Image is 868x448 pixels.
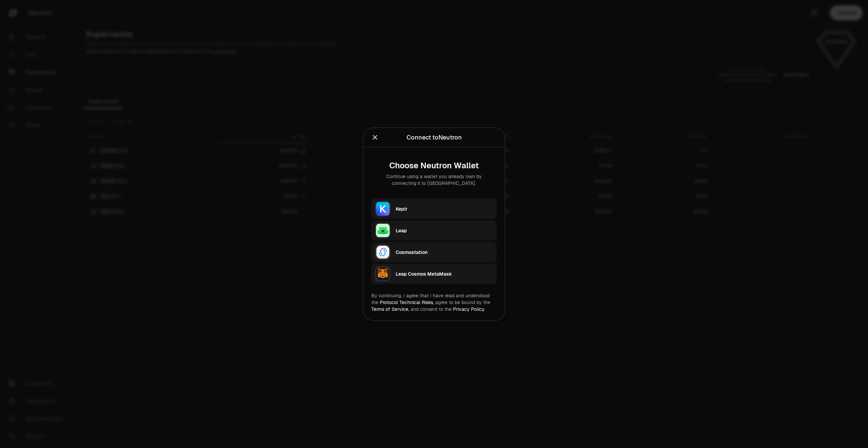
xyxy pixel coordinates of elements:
div: Cosmostation [396,249,493,255]
div: Leap [396,227,493,234]
button: Leap Cosmos MetaMaskLeap Cosmos MetaMask [371,263,497,284]
img: Leap [375,223,390,238]
button: KeplrKeplr [371,198,497,219]
div: Connect to Neutron [407,132,462,142]
div: Continue using a wallet you already own by connecting it to [GEOGRAPHIC_DATA]. [377,173,491,186]
button: CosmostationCosmostation [371,242,497,262]
a: Protocol Technical Risks, [380,299,434,305]
a: Terms of Service, [371,306,409,312]
div: Choose Neutron Wallet [377,161,491,170]
button: Close [371,132,379,142]
div: Leap Cosmos MetaMask [396,270,493,277]
button: LeapLeap [371,220,497,240]
img: Leap Cosmos MetaMask [375,266,390,281]
img: Cosmostation [375,244,390,259]
img: Keplr [375,201,390,216]
div: Keplr [396,205,493,212]
div: By continuing, I agree that I have read and understood the agree to be bound by the and consent t... [371,292,497,312]
a: Privacy Policy. [453,306,485,312]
